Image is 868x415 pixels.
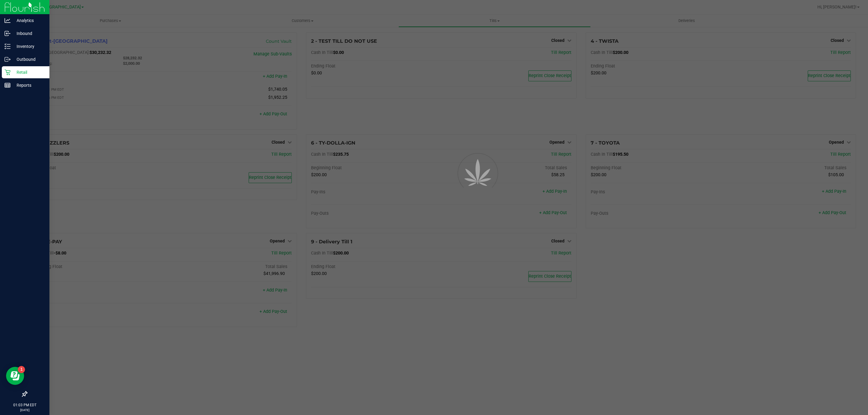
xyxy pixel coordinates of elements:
inline-svg: Outbound [5,56,11,62]
inline-svg: Inventory [5,43,11,49]
inline-svg: Retail [5,69,11,75]
p: Inbound [11,30,47,37]
inline-svg: Inbound [5,30,11,36]
iframe: Resource center unread badge [18,366,25,373]
p: [DATE] [3,408,47,412]
iframe: Resource center [6,367,24,385]
inline-svg: Reports [5,82,11,88]
p: 01:03 PM EDT [3,402,47,408]
inline-svg: Analytics [5,17,11,23]
p: Reports [11,82,47,89]
p: Retail [11,69,47,76]
p: Outbound [11,56,47,63]
p: Inventory [11,43,47,50]
p: Analytics [11,17,47,24]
